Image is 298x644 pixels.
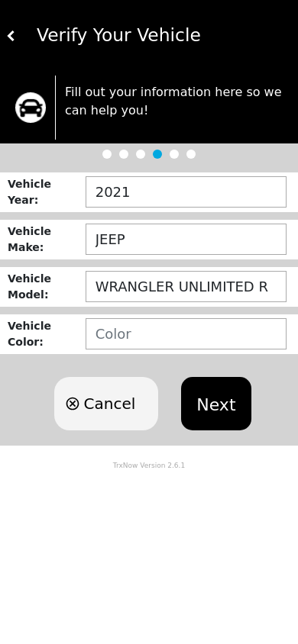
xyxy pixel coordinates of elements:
input: Year [86,176,287,208]
div: Vehicle Year : [8,176,86,208]
button: Cancel [54,377,158,430]
input: Model [86,271,287,302]
img: white carat left [6,31,17,41]
input: Make [86,224,287,255]
div: Vehicle Make : [8,224,86,256]
p: Fill out your information here so we can help you! [65,83,283,120]
div: Vehicle Color : [8,318,86,350]
span: Cancel [83,392,135,415]
button: Next [181,377,251,430]
div: Vehicle Model : [8,271,86,303]
div: Verify Your Vehicle [17,22,292,49]
input: Color [86,318,287,349]
img: trx now logo [15,92,46,123]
